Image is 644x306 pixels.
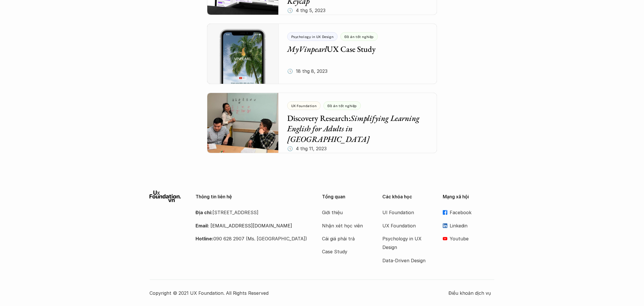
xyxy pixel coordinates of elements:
[210,223,292,229] a: [EMAIL_ADDRESS][DOMAIN_NAME]
[382,221,428,230] a: UX Foundation
[450,234,494,243] p: Youtube
[450,208,494,217] p: Facebook
[195,234,308,243] p: 090 628 2907 (Ms. [GEOGRAPHIC_DATA])
[322,247,368,256] a: Case Study
[195,194,308,199] p: Thông tin liên hệ
[443,221,494,230] a: Linkedin
[382,256,428,265] a: Data-Driven Design
[443,208,494,217] a: Facebook
[207,93,437,153] a: Discovery Research:Simplifying Learning English for Adults in [GEOGRAPHIC_DATA]🕔 4 thg 11, 2023
[195,223,209,229] strong: Email:
[382,194,434,199] p: Các khóa học
[448,289,494,297] a: Điều khoản dịch vụ
[450,221,494,230] p: Linkedin
[322,221,368,230] a: Nhận xét học viên
[322,208,368,217] a: Giới thiệu
[443,234,494,243] a: Youtube
[195,236,213,242] strong: Hotline:
[195,208,308,217] p: [STREET_ADDRESS]
[443,194,494,199] p: Mạng xã hội
[382,208,428,217] a: UI Foundation
[322,234,368,243] a: Cái giá phải trả
[149,289,448,297] p: Copyright © 2021 UX Foundation. All Rights Reserved
[195,210,212,215] strong: Địa chỉ:
[322,194,374,199] p: Tổng quan
[382,234,428,252] a: Psychology in UX Design
[207,24,437,84] a: MyVinpearlUX Case Study🕔 18 thg 8, 2023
